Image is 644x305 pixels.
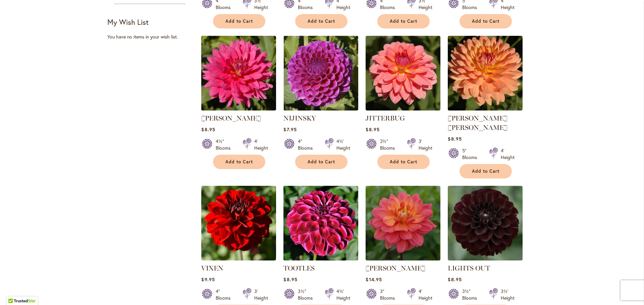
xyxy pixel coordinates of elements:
a: JENNA [201,105,276,112]
img: LIGHTS OUT [448,186,523,260]
div: 3' Height [419,138,432,151]
div: 3½' Height [501,288,515,301]
a: TOOTLES [283,264,315,272]
img: GABRIELLE MARIE [448,36,523,110]
span: Add to Cart [472,18,499,24]
span: Add to Cart [472,168,499,174]
img: JITTERBUG [366,36,440,110]
a: JITTERBUG [366,105,440,112]
div: 4½' Height [336,288,350,301]
a: VIXEN [201,255,276,262]
div: 2½" Blooms [380,138,399,151]
div: 4' Height [254,138,268,151]
a: [PERSON_NAME] [366,264,425,272]
span: $8.95 [448,136,462,142]
span: Add to Cart [308,159,335,165]
button: Add to Cart [460,164,512,178]
div: 4½" Blooms [216,138,234,151]
span: Add to Cart [390,159,417,165]
a: [PERSON_NAME] [PERSON_NAME] [448,114,507,132]
img: LORA ASHLEY [366,186,440,260]
img: NIJINSKY [283,36,358,110]
div: 4½' Height [336,138,350,151]
div: 4" Blooms [216,288,234,301]
iframe: Launch Accessibility Center [5,281,24,300]
div: 3' Height [254,288,268,301]
a: GABRIELLE MARIE [448,105,523,112]
div: 4' Height [419,288,432,301]
div: You have no items in your wish list. [107,33,197,40]
button: Add to Cart [460,14,512,28]
a: NIJINSKY [283,105,358,112]
img: JENNA [201,36,276,110]
a: JITTERBUG [366,114,405,122]
div: 3½" Blooms [298,288,317,301]
button: Add to Cart [295,155,347,169]
button: Add to Cart [213,14,265,28]
button: Add to Cart [295,14,347,28]
img: VIXEN [201,186,276,260]
span: $8.95 [283,276,297,283]
span: $8.95 [201,126,215,133]
div: 3" Blooms [380,288,399,301]
div: 5" Blooms [462,147,481,161]
a: VIXEN [201,264,223,272]
span: Add to Cart [390,18,417,24]
span: $9.95 [201,276,215,283]
span: Add to Cart [225,159,253,165]
span: Add to Cart [308,18,335,24]
button: Add to Cart [377,14,430,28]
span: $7.95 [283,126,297,133]
span: Add to Cart [225,18,253,24]
button: Add to Cart [377,155,430,169]
div: 4' Height [501,147,515,161]
div: 4" Blooms [298,138,317,151]
span: $14.95 [366,276,382,283]
a: [PERSON_NAME] [201,114,261,122]
button: Add to Cart [213,155,265,169]
span: $8.95 [366,126,379,133]
img: Tootles [283,186,358,260]
a: Tootles [283,255,358,262]
a: LIGHTS OUT [448,264,490,272]
a: NIJINSKY [283,114,316,122]
span: $8.95 [448,276,462,283]
a: LORA ASHLEY [366,255,440,262]
a: LIGHTS OUT [448,255,523,262]
div: 3½" Blooms [462,288,481,301]
strong: My Wish List [107,17,149,27]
